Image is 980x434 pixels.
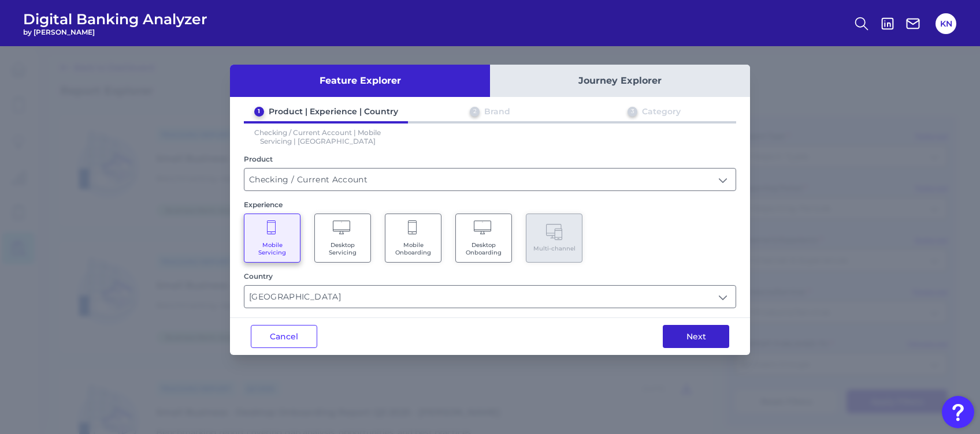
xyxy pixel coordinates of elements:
div: 1 [254,107,264,117]
button: Multi-channel [526,214,582,263]
button: Mobile Servicing [244,214,300,263]
span: Digital Banking Analyzer [23,10,207,28]
div: Country [244,272,736,280]
span: Mobile Onboarding [391,241,435,256]
div: Product | Experience | Country [269,106,398,117]
span: by [PERSON_NAME] [23,28,207,36]
button: KN [936,13,956,34]
div: 3 [628,107,637,117]
button: Cancel [251,325,317,348]
span: Desktop Onboarding [462,241,506,256]
span: Multi-channel [533,245,576,252]
button: Feature Explorer [230,65,490,97]
span: Mobile Servicing [250,241,294,256]
div: 2 [470,107,480,117]
button: Next [663,325,729,348]
button: Open Resource Center [942,396,974,428]
button: Desktop Servicing [314,214,371,263]
button: Desktop Onboarding [455,214,512,263]
div: Brand [484,106,510,117]
div: Product [244,155,736,163]
div: Category [642,106,681,117]
div: Experience [244,200,736,209]
button: Journey Explorer [490,65,750,97]
button: Mobile Onboarding [385,214,441,263]
p: Checking / Current Account | Mobile Servicing | [GEOGRAPHIC_DATA] [244,128,392,145]
span: Desktop Servicing [321,241,365,256]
